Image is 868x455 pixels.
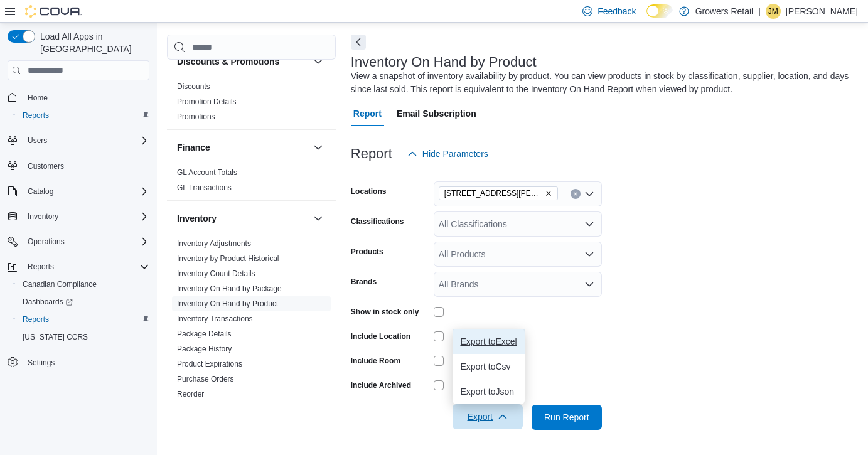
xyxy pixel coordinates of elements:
div: Inventory [167,236,336,422]
span: Users [23,133,149,148]
span: Inventory Adjustments [177,238,251,249]
span: Settings [28,358,55,368]
span: GL Account Totals [177,168,237,178]
span: Export to Csv [460,361,517,372]
button: Settings [3,353,154,372]
span: Reports [28,262,54,272]
button: Export [453,404,523,429]
div: View a snapshot of inventory availability by product. You can view products in stock by classific... [351,70,852,96]
button: Remove 2002 Lawrence Ave East from selection in this group [545,190,552,197]
input: Dark Mode [646,4,673,18]
span: [STREET_ADDRESS][PERSON_NAME] [444,187,542,200]
a: Home [23,90,53,105]
button: Finance [311,140,326,155]
span: Washington CCRS [18,329,149,345]
label: Include Location [351,331,410,341]
button: Export toExcel [453,329,524,354]
div: Finance [167,165,336,200]
a: Inventory Adjustments [177,239,251,248]
span: Discounts [177,82,210,92]
span: Inventory Transactions [177,314,253,324]
button: Users [3,132,154,149]
span: Package History [177,344,232,354]
span: Load All Apps in [GEOGRAPHIC_DATA] [35,30,149,55]
button: Finance [177,141,308,154]
a: GL Account Totals [177,168,237,177]
span: Report [353,101,382,126]
span: GL Transactions [177,183,232,193]
a: Inventory On Hand by Package [177,284,282,293]
span: Inventory [23,209,149,224]
button: Reports [3,258,154,276]
a: Inventory On Hand by Product [177,299,278,308]
label: Products [351,247,383,257]
span: Users [28,136,47,146]
span: [US_STATE] CCRS [23,332,88,342]
span: Inventory On Hand by Package [177,284,282,294]
a: Discounts [177,82,210,91]
h3: Finance [177,141,210,154]
button: Open list of options [584,219,594,229]
button: Users [23,133,52,148]
span: Catalog [28,186,53,196]
button: Canadian Compliance [13,276,154,293]
label: Classifications [351,217,404,227]
span: Purchase Orders [177,374,234,384]
a: Dashboards [18,294,78,309]
span: Reports [23,110,49,120]
span: Operations [23,234,149,249]
h3: Discounts & Promotions [177,55,279,68]
span: Canadian Compliance [23,279,97,289]
button: Catalog [3,183,154,200]
span: Reports [18,312,149,327]
button: Export toJson [453,379,524,404]
span: Customers [28,161,64,171]
h3: Inventory On Hand by Product [351,55,537,70]
span: Settings [23,355,149,370]
button: Discounts & Promotions [311,54,326,69]
span: 2002 Lawrence Ave East [439,186,558,200]
p: | [758,4,761,19]
span: Export to Excel [460,336,517,346]
span: Home [28,93,48,103]
button: Export toCsv [453,354,524,379]
h3: Inventory [177,212,217,225]
button: [US_STATE] CCRS [13,328,154,346]
button: Open list of options [584,249,594,259]
span: Package Details [177,329,232,339]
button: Open list of options [584,279,594,289]
button: Reports [13,311,154,328]
span: Promotion Details [177,97,237,107]
button: Reports [23,259,59,274]
nav: Complex example [8,83,149,404]
a: Promotions [177,112,215,121]
button: Hide Parameters [402,141,493,166]
span: Customers [23,158,149,174]
span: Feedback [597,5,636,18]
span: Home [23,89,149,105]
span: Promotions [177,112,215,122]
button: Next [351,35,366,50]
span: Inventory Count Details [177,269,255,279]
span: Email Subscription [397,101,476,126]
a: Inventory by Product Historical [177,254,279,263]
a: Reports [18,108,54,123]
button: Open list of options [584,189,594,199]
a: Canadian Compliance [18,277,102,292]
label: Include Archived [351,380,411,390]
a: Customers [23,159,69,174]
button: Operations [23,234,70,249]
button: Operations [3,233,154,250]
a: Product Expirations [177,360,242,368]
button: Discounts & Promotions [177,55,308,68]
span: Operations [28,237,65,247]
a: Promotion Details [177,97,237,106]
span: Reports [23,314,49,324]
span: Reorder [177,389,204,399]
span: Run Report [544,411,589,424]
a: Reorder [177,390,204,399]
span: JM [768,4,778,19]
div: Jordan McDonald [766,4,781,19]
span: Inventory [28,211,58,222]
a: Inventory Count Details [177,269,255,278]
